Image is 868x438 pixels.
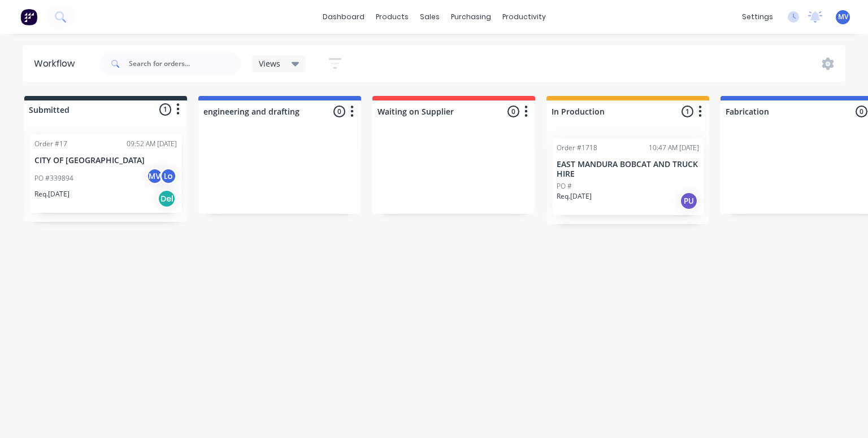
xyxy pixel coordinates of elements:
p: PO #339894 [34,173,73,183]
p: PO # [557,181,572,191]
p: EAST MANDURA BOBCAT AND TRUCK HIRE [557,160,699,179]
img: Factory [20,8,37,25]
div: 09:52 AM [DATE] [127,139,177,149]
div: Order #17 [34,139,67,149]
div: MV [146,168,163,185]
div: Order #1709:52 AM [DATE]CITY OF [GEOGRAPHIC_DATA]PO #339894MVLoReq.[DATE]Del [30,134,181,213]
div: Del [158,190,176,208]
div: Order #1718 [557,143,597,153]
div: settings [736,8,779,25]
input: Search for orders... [129,52,241,75]
p: CITY OF [GEOGRAPHIC_DATA] [34,156,177,165]
span: MV [838,12,848,22]
span: Views [259,58,280,69]
a: dashboard [317,8,370,25]
div: Lo [160,168,177,185]
div: 10:47 AM [DATE] [649,143,699,153]
div: sales [414,8,445,25]
div: productivity [497,8,552,25]
div: Order #171810:47 AM [DATE]EAST MANDURA BOBCAT AND TRUCK HIREPO #Req.[DATE]PU [552,138,704,215]
p: Req. [DATE] [557,191,592,202]
div: PU [680,192,698,210]
div: purchasing [445,8,497,25]
div: products [370,8,414,25]
p: Req. [DATE] [34,189,70,199]
div: Workflow [34,57,80,71]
